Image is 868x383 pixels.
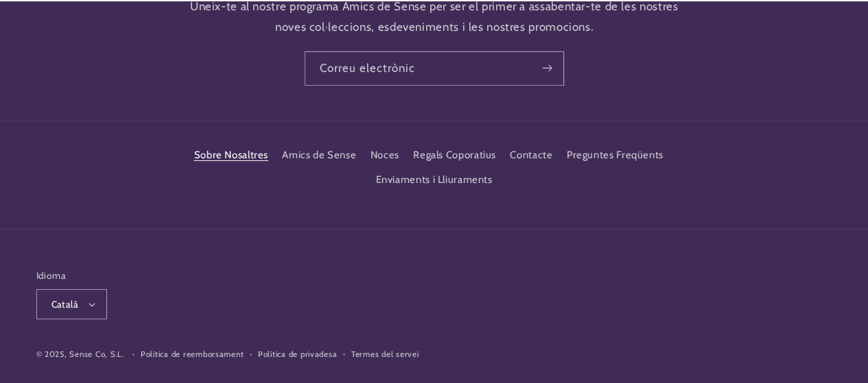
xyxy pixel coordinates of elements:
a: Preguntes Freqüents [567,143,664,168]
a: Regals Coporatius [413,143,496,168]
a: Enviaments i Lliuraments [375,168,492,193]
a: Termes del servei [351,348,419,361]
a: Contacte [510,143,552,168]
a: Política de reemborsament [141,348,244,361]
a: Sobre Nosaltres [194,147,268,168]
a: Amics de Sense [282,143,356,168]
span: Català [51,297,79,311]
a: Política de privadesa [258,348,337,361]
a: Noces [371,143,399,168]
button: Subscriure's [531,51,563,85]
small: © 2025, Sense Co, S.L. [36,349,124,359]
button: Català [36,289,108,319]
h2: Idioma [36,269,108,282]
